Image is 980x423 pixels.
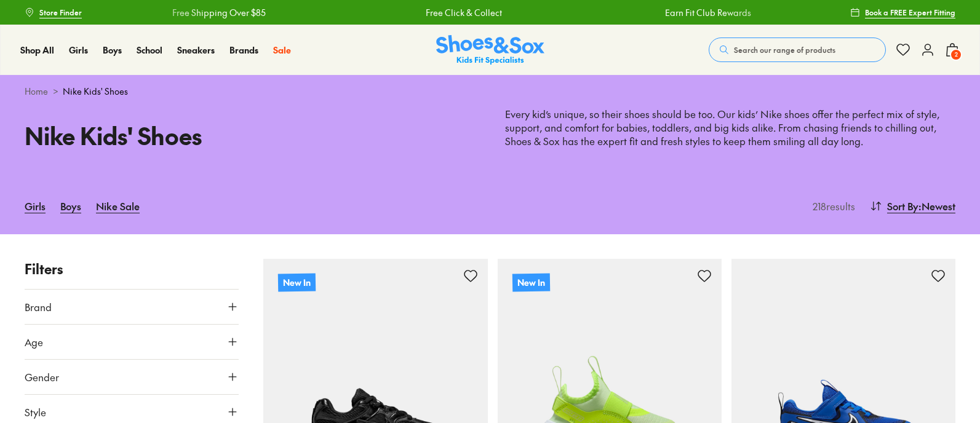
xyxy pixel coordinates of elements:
[505,108,956,148] p: Every kid’s unique, so their shoes should be too. Our kids’ Nike shoes offer the perfect mix of s...
[25,325,239,359] button: Age
[25,299,52,314] span: Brand
[664,6,750,19] a: Earn Fit Club Rewards
[63,85,128,98] span: Nike Kids' Shoes
[229,44,258,56] span: Brands
[103,44,122,56] span: Boys
[865,7,955,18] span: Book a FREE Expert Fitting
[171,6,265,19] a: Free Shipping Over $85
[103,44,122,57] a: Boys
[436,35,544,65] a: Shoes & Sox
[808,199,855,213] p: 218 results
[709,38,886,62] button: Search our range of products
[887,199,918,213] span: Sort By
[424,6,501,19] a: Free Click & Collect
[850,1,955,23] a: Book a FREE Expert Fitting
[20,44,54,57] a: Shop All
[25,85,48,98] a: Home
[39,7,82,18] span: Store Finder
[60,192,81,219] a: Boys
[69,44,88,56] span: Girls
[229,44,258,57] a: Brands
[273,44,291,57] a: Sale
[436,35,544,65] img: SNS_Logo_Responsive.svg
[870,192,955,219] button: Sort By:Newest
[69,44,88,57] a: Girls
[278,273,316,291] p: New In
[273,44,291,56] span: Sale
[918,199,955,213] span: : Newest
[25,192,46,219] a: Girls
[177,44,215,57] a: Sneakers
[25,290,239,324] button: Brand
[96,192,140,219] a: Nike Sale
[25,259,239,279] p: Filters
[950,49,962,61] span: 2
[25,405,46,419] span: Style
[945,36,960,63] button: 2
[25,360,239,394] button: Gender
[137,44,162,57] a: School
[734,44,835,55] span: Search our range of products
[177,44,215,56] span: Sneakers
[25,334,43,349] span: Age
[25,85,955,98] div: >
[25,370,59,384] span: Gender
[20,44,54,56] span: Shop All
[25,118,476,153] h1: Nike Kids' Shoes
[137,44,162,56] span: School
[512,273,549,291] p: New In
[25,1,82,23] a: Store Finder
